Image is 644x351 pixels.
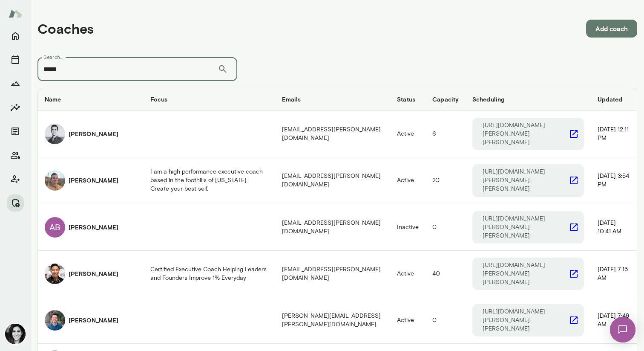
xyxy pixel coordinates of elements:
p: [URL][DOMAIN_NAME][PERSON_NAME][PERSON_NAME] [483,215,569,240]
td: Inactive [390,204,425,251]
h6: [PERSON_NAME] [69,176,118,185]
h6: Updated [598,95,630,104]
td: 40 [425,251,466,297]
td: [DATE] 3:54 PM [591,157,637,204]
img: Mento [9,6,22,22]
td: [EMAIL_ADDRESS][PERSON_NAME][DOMAIN_NAME] [275,157,390,204]
td: Active [390,251,425,297]
h6: Capacity [432,95,459,104]
td: Active [390,157,425,204]
button: Growth Plan [7,75,24,92]
img: Albert Villarde [45,264,65,284]
td: Active [390,297,425,344]
h6: Scheduling [472,95,584,104]
td: Active [390,111,425,157]
button: Home [7,27,24,44]
h6: Focus [150,95,268,104]
p: [URL][DOMAIN_NAME][PERSON_NAME][PERSON_NAME] [483,168,569,193]
td: [DATE] 10:41 AM [591,204,637,251]
button: Add coach [586,20,637,38]
td: [DATE] 7:49 AM [591,297,637,344]
h6: Name [45,95,137,104]
div: AB [45,217,65,238]
td: [EMAIL_ADDRESS][PERSON_NAME][DOMAIN_NAME] [275,204,390,251]
img: Adam Griffin [45,170,65,191]
p: [URL][DOMAIN_NAME][PERSON_NAME][PERSON_NAME] [483,307,569,333]
h6: [PERSON_NAME] [69,130,118,138]
td: 0 [425,204,466,251]
img: Jamie Albers [5,324,26,344]
h6: [PERSON_NAME] [69,223,118,232]
h6: [PERSON_NAME] [69,316,118,325]
td: 20 [425,157,466,204]
td: Certified Executive Coach Helping Leaders and Founders Improve 1% Everyday [144,251,275,297]
button: Insights [7,99,24,116]
img: Alex Yu [45,310,65,331]
button: Client app [7,171,24,188]
h6: [PERSON_NAME] [69,270,118,278]
td: 0 [425,297,466,344]
p: [URL][DOMAIN_NAME][PERSON_NAME][PERSON_NAME] [483,261,569,287]
button: Members [7,147,24,164]
td: [DATE] 7:15 AM [591,251,637,297]
td: 6 [425,111,466,157]
td: [EMAIL_ADDRESS][PERSON_NAME][DOMAIN_NAME] [275,111,390,157]
h6: Status [397,95,419,104]
td: [PERSON_NAME][EMAIL_ADDRESS][PERSON_NAME][DOMAIN_NAME] [275,297,390,344]
label: Search... [43,53,63,61]
p: [URL][DOMAIN_NAME][PERSON_NAME][PERSON_NAME] [483,121,569,147]
img: Adam Lurie [45,124,65,144]
h6: Emails [282,95,383,104]
h4: Coaches [37,20,94,37]
td: [EMAIL_ADDRESS][PERSON_NAME][DOMAIN_NAME] [275,251,390,297]
button: Manage [7,194,24,212]
button: Documents [7,123,24,140]
button: Sessions [7,51,24,68]
td: I am a high performance executive coach based in the foothills of [US_STATE]. Create your best self. [144,157,275,204]
td: [DATE] 12:11 PM [591,111,637,157]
